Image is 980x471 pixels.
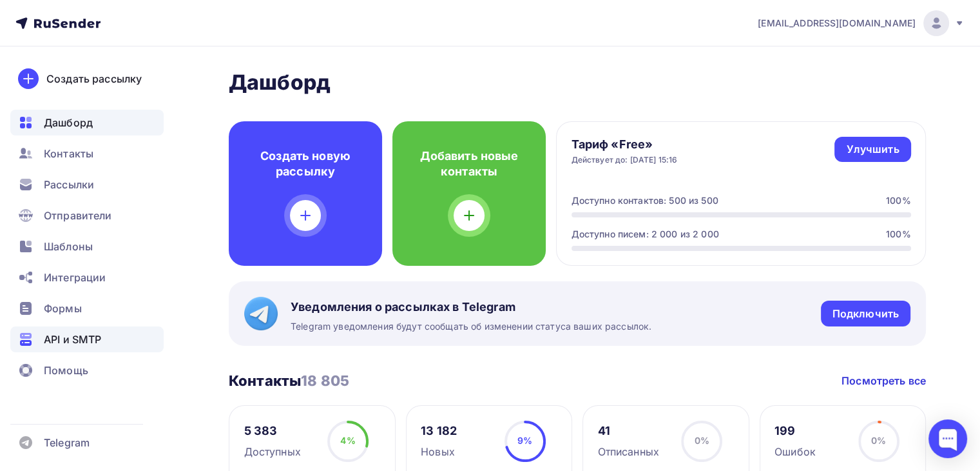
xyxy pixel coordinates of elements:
[572,228,719,241] div: Доступно писем: 2 000 из 2 000
[871,435,886,446] span: 0%
[244,444,301,459] div: Доступных
[10,203,164,228] a: Отправители
[229,372,349,390] h3: Контакты
[10,172,164,197] a: Рассылки
[301,372,349,389] span: 18 805
[517,435,532,446] span: 9%
[774,444,816,459] div: Ошибок
[598,423,659,439] div: 41
[758,17,916,30] span: [EMAIL_ADDRESS][DOMAIN_NAME]
[291,299,651,315] span: Уведомления о рассылках в Telegram
[421,423,457,439] div: 13 182
[249,148,361,179] h4: Создать новую рассылку
[44,177,94,192] span: Рассылки
[44,332,101,347] span: API и SMTP
[832,306,899,321] div: Подключить
[44,208,112,223] span: Отправители
[44,270,106,285] span: Интеграции
[340,435,355,446] span: 4%
[572,194,718,207] div: Доступно контактов: 500 из 500
[774,423,816,439] div: 199
[44,363,88,378] span: Помощь
[758,10,965,36] a: [EMAIL_ADDRESS][DOMAIN_NAME]
[44,146,93,161] span: Контакты
[421,444,457,459] div: Новых
[846,142,899,157] div: Улучшить
[598,444,659,459] div: Отписанных
[886,194,911,207] div: 100%
[572,137,678,152] h4: Тариф «Free»
[413,148,525,179] h4: Добавить новые контакты
[10,234,164,259] a: Шаблоны
[694,435,709,446] span: 0%
[44,435,90,450] span: Telegram
[44,239,93,254] span: Шаблоны
[46,71,142,86] div: Создать рассылку
[229,70,926,95] h2: Дашборд
[44,115,93,130] span: Дашборд
[841,373,926,388] a: Посмотреть все
[10,296,164,321] a: Формы
[572,155,678,165] div: Действует до: [DATE] 15:16
[10,110,164,135] a: Дашборд
[244,423,301,439] div: 5 383
[291,320,651,333] span: Telegram уведомления будут сообщать об изменении статуса ваших рассылок.
[10,141,164,166] a: Контакты
[44,301,82,316] span: Формы
[886,228,911,241] div: 100%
